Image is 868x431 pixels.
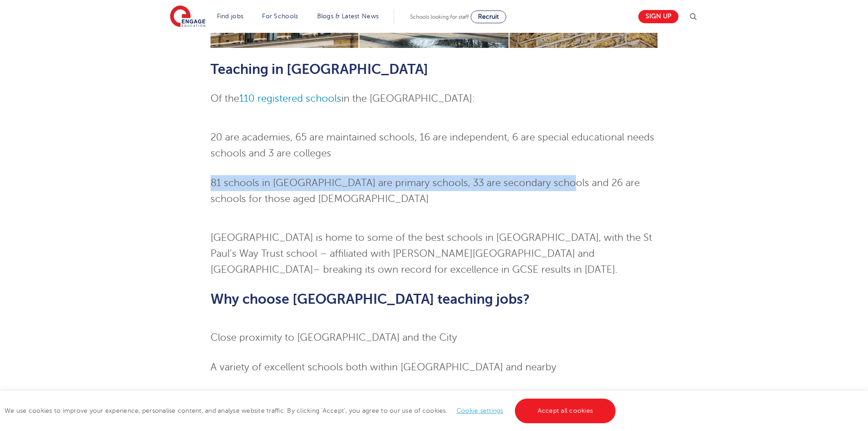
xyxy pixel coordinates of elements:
[217,13,244,20] a: Find jobs
[211,332,457,343] span: Close proximity to [GEOGRAPHIC_DATA] and the City
[211,362,556,373] span: A variety of excellent schools both within [GEOGRAPHIC_DATA] and nearby
[515,399,616,423] a: Accept all cookies
[211,177,640,204] span: 81 schools in [GEOGRAPHIC_DATA] are primary schools, 33 are secondary schools and 26 are schools ...
[457,407,503,414] a: Cookie settings
[211,62,428,77] span: Teaching in [GEOGRAPHIC_DATA]
[478,13,499,20] span: Recruit
[5,407,618,414] span: We use cookies to improve your experience, personalise content, and analyse website traffic. By c...
[410,14,469,20] span: Schools looking for staff
[471,10,506,23] a: Recruit
[170,5,205,28] img: Engage Education
[341,93,475,104] span: in the [GEOGRAPHIC_DATA]:
[638,10,678,23] a: Sign up
[211,232,652,275] span: [GEOGRAPHIC_DATA] is home to some of the best schools in [GEOGRAPHIC_DATA], with the St Paul’s Wa...
[317,13,379,20] a: Blogs & Latest News
[211,132,654,159] span: 20 are academies, 65 are maintained schools, 16 are independent, 6 are special educational needs ...
[262,13,298,20] a: For Schools
[211,93,239,104] span: Of the
[211,291,530,307] span: Why choose [GEOGRAPHIC_DATA] teaching jobs?
[239,93,341,104] a: 110 registered schools
[211,230,657,278] p: – breaking its own record for excellence in GCSE results in [DATE].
